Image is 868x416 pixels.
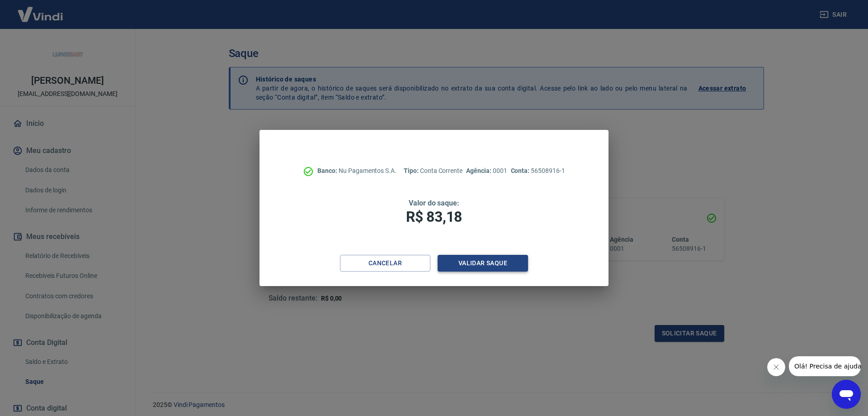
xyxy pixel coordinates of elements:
[438,255,528,272] button: Validar saque
[832,380,861,409] iframe: Botão para abrir a janela de mensagens
[404,166,462,176] p: Conta Corrente
[404,167,420,174] span: Tipo:
[340,255,430,272] button: Cancelar
[466,166,507,176] p: 0001
[789,356,861,376] iframe: Mensagem da empresa
[317,166,396,176] p: Nu Pagamentos S.A.
[511,166,565,176] p: 56508916-1
[409,199,459,207] span: Valor do saque:
[511,167,531,174] span: Conta:
[5,6,76,14] span: Olá! Precisa de ajuda?
[466,167,493,174] span: Agência:
[317,167,339,174] span: Banco:
[767,358,785,376] iframe: Fechar mensagem
[406,208,462,225] span: R$ 83,18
